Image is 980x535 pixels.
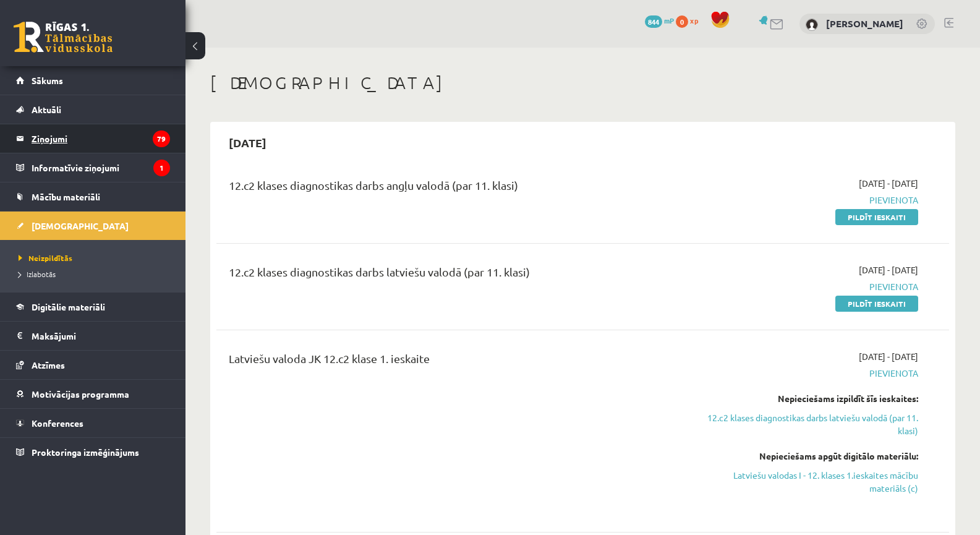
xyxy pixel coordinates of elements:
span: Sākums [32,75,63,86]
div: 12.c2 klases diagnostikas darbs angļu valodā (par 11. klasi) [229,177,682,200]
a: Rīgas 1. Tālmācības vidusskola [14,22,113,53]
span: [DEMOGRAPHIC_DATA] [32,220,129,231]
span: Konferences [32,417,83,429]
a: Latviešu valodas I - 12. klases 1.ieskaites mācību materiāls (c) [701,469,918,495]
i: 79 [153,131,170,147]
a: Konferences [16,409,170,437]
span: mP [664,15,674,25]
a: 0 xp [676,15,704,25]
span: Aktuāli [32,104,61,115]
a: Motivācijas programma [16,380,170,408]
span: Pievienota [701,367,918,380]
span: [DATE] - [DATE] [859,350,918,363]
a: Proktoringa izmēģinājums [16,438,170,466]
i: 1 [153,160,170,176]
span: 844 [645,15,662,28]
a: Informatīvie ziņojumi1 [16,153,170,182]
span: 0 [676,15,688,28]
a: Pildīt ieskaiti [835,209,918,225]
span: [DATE] - [DATE] [859,177,918,190]
h1: [DEMOGRAPHIC_DATA] [210,72,955,93]
a: Izlabotās [19,268,173,280]
a: Sākums [16,66,170,95]
h2: [DATE] [216,128,279,157]
a: [PERSON_NAME] [826,17,903,30]
a: Maksājumi [16,322,170,350]
a: Mācību materiāli [16,182,170,211]
div: 12.c2 klases diagnostikas darbs latviešu valodā (par 11. klasi) [229,263,682,286]
legend: Informatīvie ziņojumi [32,153,170,182]
span: Proktoringa izmēģinājums [32,447,139,458]
a: 844 mP [645,15,674,25]
span: Izlabotās [19,269,56,279]
span: Atzīmes [32,359,65,370]
span: Motivācijas programma [32,388,129,400]
a: Aktuāli [16,95,170,124]
span: Pievienota [701,280,918,293]
div: Latviešu valoda JK 12.c2 klase 1. ieskaite [229,350,682,373]
legend: Ziņojumi [32,124,170,153]
span: Digitālie materiāli [32,301,105,312]
a: [DEMOGRAPHIC_DATA] [16,212,170,240]
div: Nepieciešams apgūt digitālo materiālu: [701,450,918,463]
span: [DATE] - [DATE] [859,263,918,276]
img: Artjoms Rinkevičs [806,19,818,31]
a: Neizpildītās [19,252,173,263]
a: Digitālie materiāli [16,293,170,321]
a: Ziņojumi79 [16,124,170,153]
legend: Maksājumi [32,322,170,350]
a: Atzīmes [16,351,170,379]
span: Pievienota [701,194,918,207]
span: Neizpildītās [19,253,72,263]
a: 12.c2 klases diagnostikas darbs latviešu valodā (par 11. klasi) [701,411,918,437]
span: Mācību materiāli [32,191,100,202]
div: Nepieciešams izpildīt šīs ieskaites: [701,392,918,405]
span: xp [690,15,698,25]
a: Pildīt ieskaiti [835,296,918,312]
